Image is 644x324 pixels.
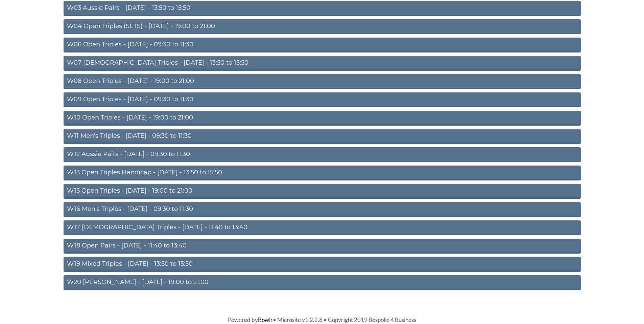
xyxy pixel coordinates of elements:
a: W12 Aussie Pairs - [DATE] - 09:30 to 11:30 [64,147,581,162]
a: W07 [DEMOGRAPHIC_DATA] Triples - [DATE] - 13:50 to 15:50 [64,56,581,71]
a: W10 Open Triples - [DATE] - 19:00 to 21:00 [64,111,581,126]
a: Bowlr [258,316,273,323]
a: W20 [PERSON_NAME] - [DATE] - 19:00 to 21:00 [64,275,581,290]
a: W19 Mixed Triples - [DATE] - 13:50 to 15:50 [64,257,581,272]
a: W15 Open Triples - [DATE] - 19:00 to 21:00 [64,184,581,199]
a: W04 Open Triples (SETS) - [DATE] - 19:00 to 21:00 [64,19,581,34]
a: W11 Men's Triples - [DATE] - 09:30 to 11:30 [64,129,581,144]
a: W18 Open Pairs - [DATE] - 11:40 to 13:40 [64,239,581,254]
a: W09 Open Triples - [DATE] - 09:30 to 11:30 [64,92,581,107]
a: W17 [DEMOGRAPHIC_DATA] Triples - [DATE] - 11:40 to 13:40 [64,220,581,235]
a: W06 Open Triples - [DATE] - 09:30 to 11:30 [64,38,581,52]
a: W16 Men's Triples - [DATE] - 09:30 to 11:30 [64,202,581,217]
a: W08 Open Triples - [DATE] - 19:00 to 21:00 [64,74,581,89]
span: Powered by • Microsite v1.2.2.6 • Copyright 2019 Bespoke 4 Business [228,316,416,323]
a: W03 Aussie Pairs - [DATE] - 13:50 to 15:50 [64,1,581,16]
a: W13 Open Triples Handicap - [DATE] - 13:50 to 15:50 [64,166,581,180]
